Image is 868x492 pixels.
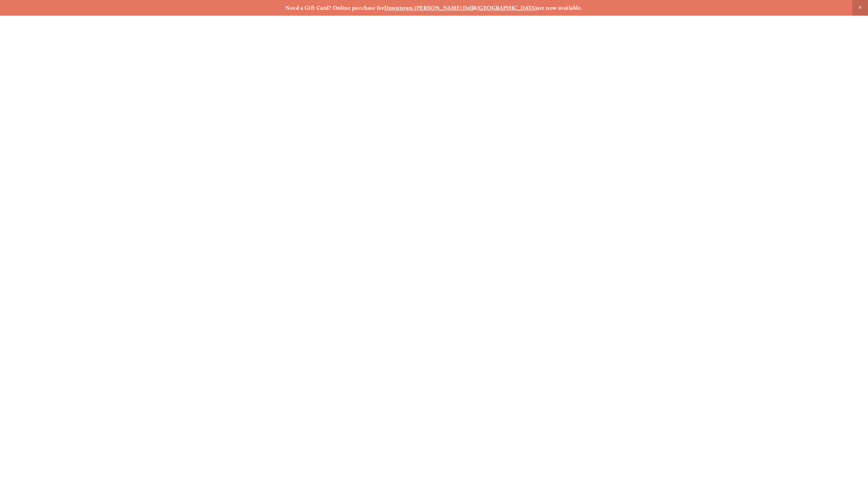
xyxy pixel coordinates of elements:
[477,4,537,11] a: [GEOGRAPHIC_DATA]
[285,4,384,11] strong: Need a Gift Card? Online purchase for
[415,4,473,11] a: [PERSON_NAME] Dell
[384,4,413,11] a: Downtown
[473,4,477,11] strong: &
[413,4,415,11] strong: ,
[537,4,582,11] strong: are now available.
